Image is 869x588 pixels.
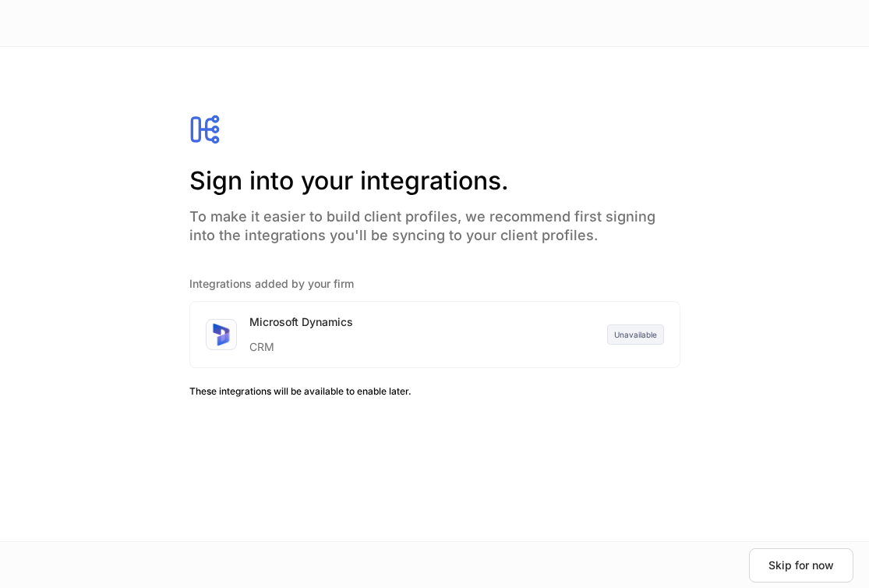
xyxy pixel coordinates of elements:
h5: Integrations added by your firm [189,276,680,292]
div: Skip for now [768,558,834,573]
div: Unavailable [607,324,664,345]
button: Skip for now [749,548,853,583]
div: CRM [249,330,353,355]
h4: To make it easier to build client profiles, we recommend first signing into the integrations you'... [189,198,680,245]
h6: These integrations will be available to enable later. [189,384,680,398]
div: Microsoft Dynamics [249,314,353,330]
h2: Sign into your integrations. [189,164,680,198]
img: sIOyOZvWb5kUEAwh5D03bPzsWHrUXBSdsWHDhg8Ma8+nBQBvlija69eFAv+snJUCyn8AqO+ElBnIpgMAAAAASUVORK5CYII= [209,322,234,347]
